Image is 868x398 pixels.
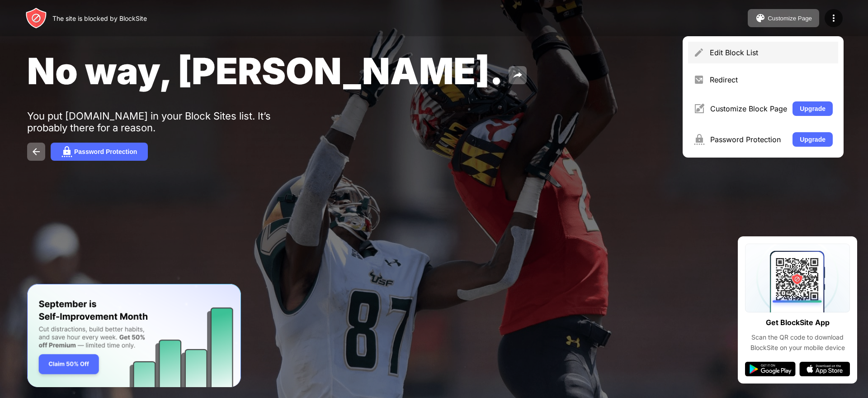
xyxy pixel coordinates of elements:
[710,135,787,144] div: Password Protection
[793,101,833,116] button: Upgrade
[710,75,833,84] div: Redirect
[27,110,307,134] div: You put [DOMAIN_NAME] in your Block Sites list. It’s probably there for a reason.
[768,15,812,22] div: Customize Page
[512,70,523,81] img: share.svg
[61,146,72,157] img: password.svg
[27,284,241,388] iframe: Banner
[693,134,705,145] img: menu-password.svg
[828,13,839,24] img: menu-icon.svg
[51,143,148,161] button: Password Protection
[693,47,704,58] img: menu-pencil.svg
[31,146,42,157] img: back.svg
[745,332,850,353] div: Scan the QR code to download BlockSite on your mobile device
[693,103,705,114] img: menu-customize.svg
[710,48,833,57] div: Edit Block List
[793,132,833,147] button: Upgrade
[745,244,850,312] img: qrcode.svg
[27,49,503,93] span: No way, [PERSON_NAME].
[755,13,766,24] img: pallet.svg
[799,362,850,376] img: app-store.svg
[745,362,796,376] img: google-play.svg
[693,74,704,85] img: menu-redirect.svg
[25,7,47,29] img: header-logo.svg
[74,148,137,155] div: Password Protection
[748,9,819,27] button: Customize Page
[710,104,787,113] div: Customize Block Page
[52,14,147,22] div: The site is blocked by BlockSite
[766,316,830,329] div: Get BlockSite App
